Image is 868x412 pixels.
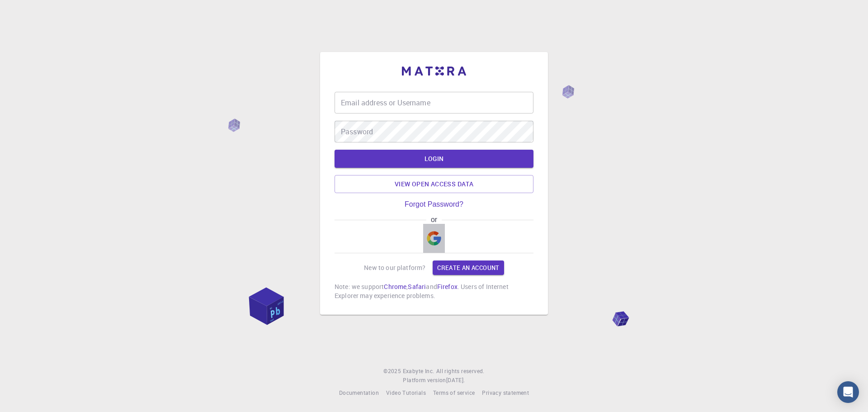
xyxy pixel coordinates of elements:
[339,388,379,398] a: Documentation
[482,389,529,396] span: Privacy statement
[386,388,426,398] a: Video Tutorials
[386,389,426,396] span: Video Tutorials
[482,388,529,398] a: Privacy statement
[405,200,463,208] a: Forgot Password?
[436,367,485,376] span: All rights reserved.
[408,282,426,291] a: Safari
[335,282,533,300] p: Note: we support , and . Users of Internet Explorer may experience problems.
[383,367,402,376] span: © 2025
[335,150,533,168] button: LOGIN
[446,376,465,384] span: [DATE] .
[837,381,859,403] div: Open Intercom Messenger
[426,216,441,224] span: or
[364,263,425,272] p: New to our platform?
[403,367,434,376] a: Exabyte Inc.
[335,175,533,193] a: View open access data
[433,389,475,396] span: Terms of service
[446,376,465,385] a: [DATE].
[433,260,504,275] a: Create an account
[384,282,406,291] a: Chrome
[433,388,475,398] a: Terms of service
[427,231,441,246] img: Google
[403,376,446,385] span: Platform version
[403,367,434,374] span: Exabyte Inc.
[437,282,458,291] a: Firefox
[339,389,379,396] span: Documentation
